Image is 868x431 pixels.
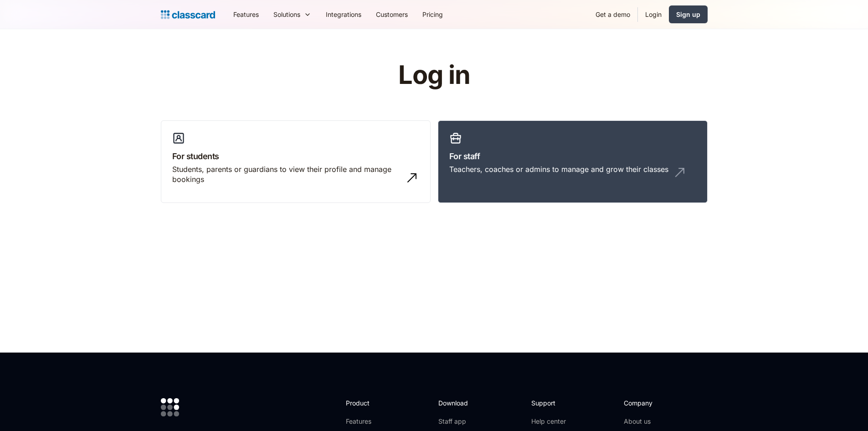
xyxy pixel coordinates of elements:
a: Features [226,4,266,25]
a: Sign up [669,5,708,23]
div: Teachers, coaches or admins to manage and grow their classes [449,164,668,174]
a: Login [638,4,669,25]
a: About us [624,417,684,426]
h3: For staff [449,150,696,162]
h2: Download [438,398,476,408]
a: Help center [531,417,568,426]
h2: Company [624,398,684,408]
a: Customers [369,4,415,25]
div: Solutions [266,4,318,25]
a: Pricing [415,4,450,25]
a: For studentsStudents, parents or guardians to view their profile and manage bookings [161,120,431,203]
a: Logo [161,8,215,21]
h1: Log in [289,61,579,89]
a: Staff app [438,417,476,426]
a: Integrations [318,4,369,25]
div: Sign up [676,10,700,19]
div: Students, parents or guardians to view their profile and manage bookings [172,164,401,185]
h2: Product [346,398,395,408]
a: Features [346,417,395,426]
h3: For students [172,150,419,162]
a: Get a demo [588,4,637,25]
div: Solutions [273,10,300,19]
a: For staffTeachers, coaches or admins to manage and grow their classes [438,120,708,203]
h2: Support [531,398,568,408]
